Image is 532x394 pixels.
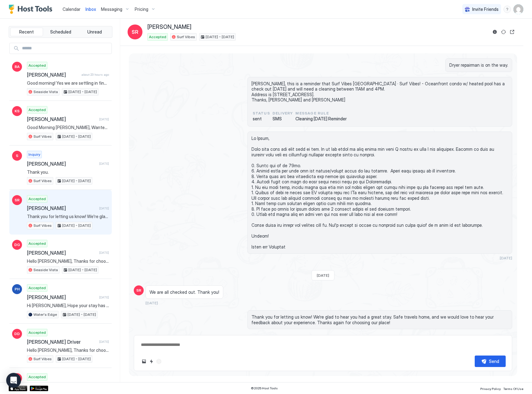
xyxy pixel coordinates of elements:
span: Surf Vibes [33,223,52,228]
a: Inbox [85,6,96,12]
span: [DATE] - [DATE] [62,223,91,228]
span: DG [14,242,20,248]
span: Surf Vibes [33,134,52,139]
span: Privacy Policy [480,387,501,391]
span: [DATE] - [DATE] [62,134,91,139]
input: Input Field [20,43,111,54]
span: Inbox [85,7,96,12]
span: [PERSON_NAME] [27,294,97,300]
span: [PERSON_NAME] [147,24,191,31]
span: Recent [19,29,34,35]
span: Accepted [149,34,166,40]
span: [DATE] [99,340,109,344]
span: [DATE] [99,295,109,299]
span: Unread [87,29,102,35]
span: DD [14,331,20,337]
a: Calendar [63,6,81,12]
span: Invite Friends [472,7,499,12]
span: sent [253,116,270,122]
a: Google Play Store [30,386,48,391]
span: Good Morning [PERSON_NAME], Wanted to check in to be sure you got in alright and see how you are ... [27,125,109,130]
button: Recent [10,28,43,36]
span: [PERSON_NAME] [27,250,97,256]
a: App Store [9,386,27,391]
span: Seaside Vista [33,89,58,95]
span: Good morning! Yes we are settling in fine.. Thank you for asking! Have a great day as well! [27,80,109,86]
span: Thank you. [27,169,109,175]
div: User profile [513,4,523,14]
span: Calendar [63,7,81,12]
span: Thank you for letting us know! We're glad to hear you had a great stay. Safe travels home, and we... [251,314,508,325]
span: Messaging [101,7,122,12]
span: Surf Vibes [177,34,195,40]
span: [DATE] - [DATE] [62,356,91,362]
button: Scheduled [44,28,77,36]
span: Message Rule [295,110,347,116]
span: Water's Edge [33,312,57,317]
span: SMS [273,116,293,122]
span: [DATE] [317,273,329,278]
span: Accepted [28,241,46,246]
span: SR [132,28,138,36]
div: tab-group [9,26,112,38]
span: Accepted [28,374,46,380]
span: Hi [PERSON_NAME], Hope your stay has been good so far. As we get close to your check out date I w... [27,303,109,308]
span: [DATE] - [DATE] [68,267,97,273]
button: Reservation information [491,28,499,36]
div: menu [504,6,511,13]
span: Accepted [28,285,46,291]
span: Surf Vibes [33,356,52,362]
span: [PERSON_NAME] [27,72,79,78]
span: [PERSON_NAME] [27,161,97,167]
span: SR [136,288,141,293]
span: Scheduled [50,29,71,35]
span: Pricing [135,7,148,12]
span: Hello [PERSON_NAME], Thanks for choosing to stay at our place! We are sure you will love it. We w... [27,258,109,264]
span: [DATE] - [DATE] [206,34,234,40]
span: Accepted [28,107,46,113]
span: SR [15,197,20,203]
span: Delivery [273,110,293,116]
span: Cleaning [DATE] Reminder [295,116,347,122]
span: Inquiry [28,152,40,157]
a: Privacy Policy [480,385,501,392]
a: Terms Of Use [503,385,523,392]
span: about 23 hours ago [81,73,109,77]
span: [PERSON_NAME] [27,205,97,211]
button: Sync reservation [500,28,507,36]
span: Terms Of Use [503,387,523,391]
span: Thank you for letting us know! We're glad to hear you had a great stay. Safe travels home, and we... [27,214,109,219]
span: BA [15,64,20,69]
span: KS [15,108,20,114]
span: [PERSON_NAME] [27,116,97,122]
button: Send [475,356,506,367]
span: [DATE] [146,301,158,305]
button: Upload image [140,358,148,365]
span: Accepted [28,63,46,68]
span: Accepted [28,196,46,202]
div: Send [489,358,499,365]
span: [DATE] [99,162,109,166]
div: Open Intercom Messenger [6,373,21,388]
span: [DATE] - [DATE] [68,312,96,317]
span: S [16,153,18,159]
span: Dryer repairman is on the way. [449,62,508,68]
span: [DATE] [99,206,109,210]
span: [DATE] [99,251,109,255]
span: [PERSON_NAME] Driver [27,339,97,345]
span: Lo Ipsum, Dolo sita cons adi elit sedd ei tem. In ut lab etdol ma aliq enima min veni Q nostru ex... [251,136,508,250]
button: Quick reply [148,358,155,365]
a: Host Tools Logo [9,5,55,14]
span: [DATE] - [DATE] [62,178,91,184]
span: Seaside Vista [33,267,58,273]
span: Hello [PERSON_NAME], Thanks for choosing to stay at our place! We are sure you will love it. We w... [27,347,109,353]
span: [PERSON_NAME], this is a reminder that Surf Vibes [GEOGRAPHIC_DATA] · Surf Vibes! - Oceanfront co... [251,81,508,103]
span: © 2025 Host Tools [251,386,278,390]
button: Open reservation [508,28,516,36]
span: [DATE] - [DATE] [68,89,97,95]
span: [DATE] [99,117,109,121]
span: [DATE] [500,256,512,260]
